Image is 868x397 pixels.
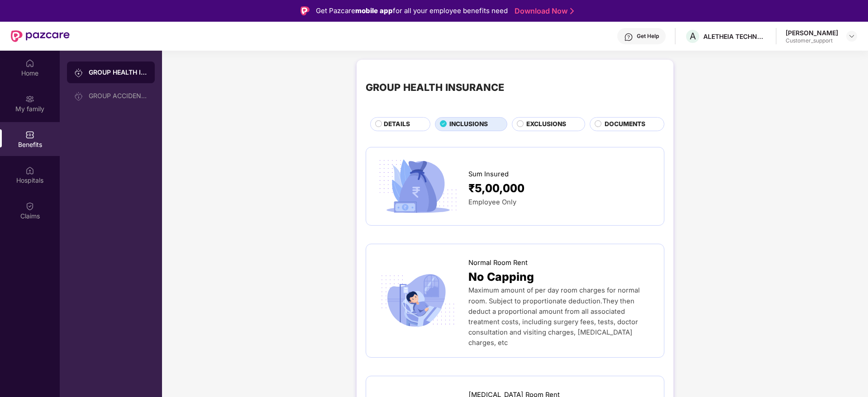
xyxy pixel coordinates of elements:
img: Logo [300,6,310,15]
div: [PERSON_NAME] [786,28,838,37]
img: svg+xml;base64,PHN2ZyB3aWR0aD0iMjAiIGhlaWdodD0iMjAiIHZpZXdCb3g9IjAgMCAyMCAyMCIgZmlsbD0ibm9uZSIgeG... [25,95,34,104]
div: ALETHEIA TECHNOLOGIES PRIVATE LIMITED [703,32,767,41]
span: DOCUMENTS [605,119,645,129]
span: INCLUSIONS [449,119,488,129]
img: svg+xml;base64,PHN2ZyBpZD0iQmVuZWZpdHMiIHhtbG5zPSJodHRwOi8vd3d3LnczLm9yZy8yMDAwL3N2ZyIgd2lkdGg9Ij... [25,130,34,139]
img: svg+xml;base64,PHN2ZyBpZD0iRHJvcGRvd24tMzJ4MzIiIHhtbG5zPSJodHRwOi8vd3d3LnczLm9yZy8yMDAwL3N2ZyIgd2... [848,33,855,40]
img: svg+xml;base64,PHN2ZyBpZD0iSG9zcGl0YWxzIiB4bWxucz0iaHR0cDovL3d3dy53My5vcmcvMjAwMC9zdmciIHdpZHRoPS... [25,166,34,175]
strong: mobile app [355,6,393,15]
img: New Pazcare Logo [11,30,70,42]
img: icon [375,271,461,331]
img: svg+xml;base64,PHN2ZyBpZD0iSGVscC0zMngzMiIgeG1sbnM9Imh0dHA6Ly93d3cudzMub3JnLzIwMDAvc3ZnIiB3aWR0aD... [624,33,633,42]
span: A [690,31,696,42]
span: Sum Insured [468,169,509,180]
img: svg+xml;base64,PHN2ZyB3aWR0aD0iMjAiIGhlaWdodD0iMjAiIHZpZXdCb3g9IjAgMCAyMCAyMCIgZmlsbD0ibm9uZSIgeG... [74,92,83,101]
span: EXCLUSIONS [526,119,566,129]
span: ₹5,00,000 [468,180,525,197]
span: No Capping [468,268,534,286]
div: GROUP ACCIDENTAL INSURANCE [89,92,148,99]
img: svg+xml;base64,PHN2ZyBpZD0iSG9tZSIgeG1sbnM9Imh0dHA6Ly93d3cudzMub3JnLzIwMDAvc3ZnIiB3aWR0aD0iMjAiIG... [25,59,34,68]
a: Download Now [515,6,571,16]
span: DETAILS [384,119,410,129]
span: Employee Only [468,198,516,206]
div: GROUP HEALTH INSURANCE [366,80,504,95]
div: GROUP HEALTH INSURANCE [89,68,148,77]
span: Maximum amount of per day room charges for normal room. Subject to proportionate deduction.They t... [468,286,640,346]
img: svg+xml;base64,PHN2ZyB3aWR0aD0iMjAiIGhlaWdodD0iMjAiIHZpZXdCb3g9IjAgMCAyMCAyMCIgZmlsbD0ibm9uZSIgeG... [74,68,83,77]
div: Get Help [637,33,659,40]
span: Normal Room Rent [468,258,528,268]
img: svg+xml;base64,PHN2ZyBpZD0iQ2xhaW0iIHhtbG5zPSJodHRwOi8vd3d3LnczLm9yZy8yMDAwL3N2ZyIgd2lkdGg9IjIwIi... [25,202,34,211]
div: Customer_support [786,37,838,44]
img: Stroke [570,6,574,16]
img: icon [375,156,461,216]
div: Get Pazcare for all your employee benefits need [316,5,508,16]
